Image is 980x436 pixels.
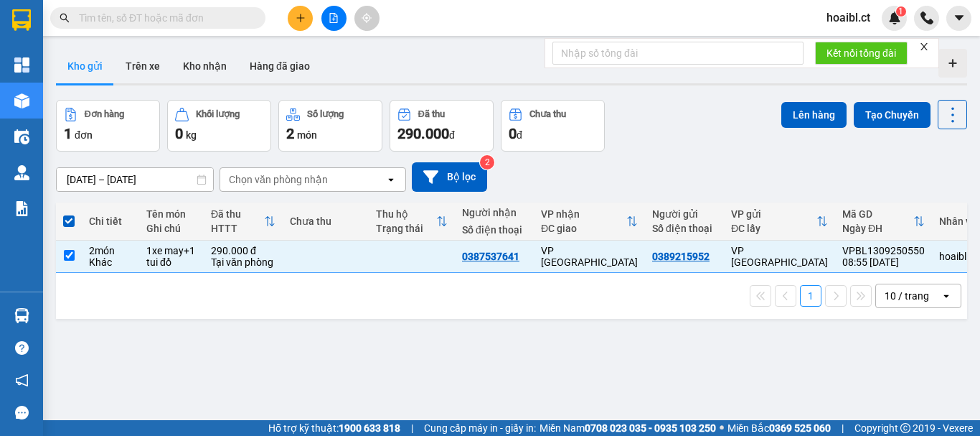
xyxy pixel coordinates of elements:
[57,168,213,191] input: Select a date range.
[826,45,896,61] span: Kết nối tổng đài
[296,13,306,23] span: plus
[268,420,400,436] span: Hỗ trợ kỹ thuật:
[14,57,29,73] img: dashboard-icon
[800,285,821,307] button: 1
[540,420,716,436] span: Miền Nam
[376,223,436,234] div: Trạng thái
[196,109,240,119] div: Khối lượng
[89,215,132,227] div: Chi tiết
[89,245,132,256] div: 2 món
[376,208,436,220] div: Thu hộ
[397,125,449,142] span: 290.000
[731,245,828,268] div: VP [GEOGRAPHIC_DATA]
[411,420,413,436] span: |
[56,49,114,83] button: Kho gửi
[64,125,72,142] span: 1
[14,165,29,180] img: warehouse-icon
[781,102,847,128] button: Lên hàng
[946,6,971,31] button: caret-down
[146,223,197,234] div: Ghi chú
[362,13,372,23] span: aim
[229,172,328,187] div: Chọn văn phòng nhận
[541,208,626,220] div: VP nhận
[462,251,519,262] div: 0387537641
[534,203,645,241] th: Toggle SortBy
[842,420,844,436] span: |
[60,13,70,23] span: search
[842,256,925,268] div: 08:55 [DATE]
[339,422,400,434] strong: 1900 633 818
[390,100,494,152] button: Đã thu290.000đ
[462,207,527,218] div: Người nhận
[517,129,522,141] span: đ
[15,374,29,387] span: notification
[552,42,804,65] input: Nhập số tổng đài
[146,208,197,220] div: Tên món
[186,129,197,141] span: kg
[842,245,925,256] div: VPBL1309250550
[385,174,397,185] svg: open
[541,245,638,268] div: VP [GEOGRAPHIC_DATA]
[211,245,275,256] div: 290.000 đ
[835,203,932,241] th: Toggle SortBy
[321,6,347,31] button: file-add
[480,155,494,170] sup: 2
[900,423,910,433] span: copyright
[509,125,517,142] span: 0
[288,6,313,31] button: plus
[278,100,382,152] button: Số lượng2món
[462,224,527,236] div: Số điện thoại
[12,9,31,31] img: logo-vxr
[14,308,29,323] img: warehouse-icon
[204,203,283,241] th: Toggle SortBy
[297,129,317,141] span: món
[56,100,160,152] button: Đơn hàng1đơn
[842,208,913,220] div: Mã GD
[938,49,967,78] div: Tạo kho hàng mới
[541,223,626,234] div: ĐC giao
[449,129,455,141] span: đ
[727,420,831,436] span: Miền Bắc
[89,256,132,268] div: Khác
[286,125,294,142] span: 2
[114,49,171,83] button: Trên xe
[731,223,816,234] div: ĐC lấy
[412,162,487,192] button: Bộ lọc
[418,109,445,119] div: Đã thu
[79,10,248,26] input: Tìm tên, số ĐT hoặc mã đơn
[354,6,380,31] button: aim
[898,6,903,17] span: 1
[652,223,717,234] div: Số điện thoại
[307,109,344,119] div: Số lượng
[167,100,271,152] button: Khối lượng0kg
[424,420,536,436] span: Cung cấp máy in - giấy in:
[815,9,882,27] span: hoaibl.ct
[501,100,605,152] button: Chưa thu0đ
[652,208,717,220] div: Người gửi
[211,223,264,234] div: HTTT
[919,42,929,52] span: close
[211,208,264,220] div: Đã thu
[941,290,952,302] svg: open
[885,289,929,303] div: 10 / trang
[953,11,966,24] span: caret-down
[14,201,29,216] img: solution-icon
[720,425,724,431] span: ⚪️
[888,11,901,24] img: icon-new-feature
[529,109,566,119] div: Chưa thu
[238,49,321,83] button: Hàng đã giao
[14,129,29,144] img: warehouse-icon
[211,256,275,268] div: Tại văn phòng
[585,422,716,434] strong: 0708 023 035 - 0935 103 250
[815,42,908,65] button: Kết nối tổng đài
[920,11,933,24] img: phone-icon
[146,245,197,268] div: 1xe may+1 tui đồ
[854,102,930,128] button: Tạo Chuyến
[369,203,455,241] th: Toggle SortBy
[731,208,816,220] div: VP gửi
[15,406,29,419] span: message
[15,341,29,355] span: question-circle
[171,49,238,83] button: Kho nhận
[290,215,362,227] div: Chưa thu
[329,13,339,23] span: file-add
